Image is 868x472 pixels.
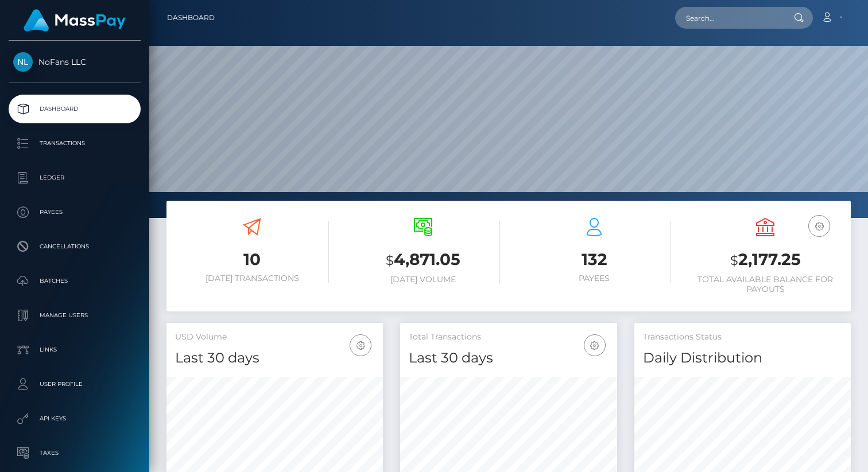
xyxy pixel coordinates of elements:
[643,348,842,368] h4: Daily Distribution
[13,135,136,152] p: Transactions
[9,232,141,261] a: Cancellations
[13,272,136,290] p: Batches
[13,238,136,255] p: Cancellations
[730,252,738,268] small: $
[517,248,671,271] h3: 132
[13,410,136,427] p: API Keys
[175,274,329,283] h6: [DATE] Transactions
[24,9,126,32] img: MassPay Logo
[9,57,141,67] span: NoFans LLC
[175,348,374,368] h4: Last 30 days
[13,52,33,72] img: NoFans LLC
[13,376,136,393] p: User Profile
[9,95,141,123] a: Dashboard
[346,275,500,284] h6: [DATE] Volume
[9,129,141,158] a: Transactions
[9,370,141,399] a: User Profile
[13,204,136,221] p: Payees
[13,100,136,118] p: Dashboard
[13,307,136,324] p: Manage Users
[9,439,141,467] a: Taxes
[643,331,842,343] h5: Transactions Status
[9,404,141,433] a: API Keys
[688,275,842,294] h6: Total Available Balance for Payouts
[409,331,608,343] h5: Total Transactions
[346,248,500,272] h3: 4,871.05
[9,336,141,364] a: Links
[175,248,329,271] h3: 10
[13,444,136,462] p: Taxes
[9,163,141,192] a: Ledger
[517,274,671,283] h6: Payees
[175,331,374,343] h5: USD Volume
[13,169,136,186] p: Ledger
[9,301,141,330] a: Manage Users
[675,7,783,29] input: Search...
[688,248,842,272] h3: 2,177.25
[9,198,141,227] a: Payees
[13,341,136,358] p: Links
[9,267,141,295] a: Batches
[386,252,394,268] small: $
[409,348,608,368] h4: Last 30 days
[167,6,215,30] a: Dashboard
